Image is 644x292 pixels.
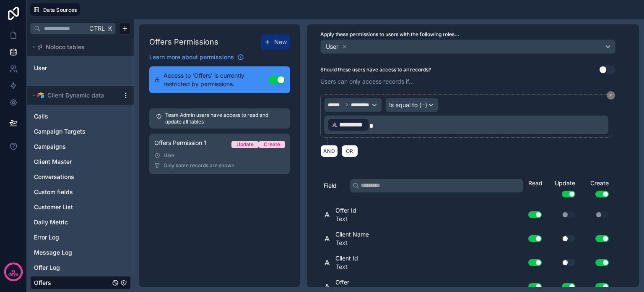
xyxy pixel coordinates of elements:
span: Text [335,215,356,223]
div: Offers [30,276,131,289]
p: days [8,271,18,278]
div: Campaign Targets [30,125,131,138]
a: Conversations [34,173,110,181]
button: New [261,34,290,50]
span: Field [324,182,337,190]
span: Access to 'Offers' is currently restricted by permissions. [164,71,268,88]
span: Offer [335,278,349,287]
button: Airtable LogoClient Dynamic data [30,89,119,101]
span: Message Log [34,248,72,257]
a: Offers [34,279,110,287]
a: Message Log [34,248,110,257]
label: Apply these permissions to users with the following roles... [320,31,615,38]
a: Offer Log [34,263,110,272]
span: New [274,38,287,46]
h1: Offers Permissions [149,36,218,48]
span: Data Sources [43,7,77,13]
span: Calls [34,112,48,121]
div: Client Master [30,155,131,168]
button: Is equal to (=) [385,98,439,112]
a: Custom fields [34,188,110,196]
div: Error Log [30,231,131,244]
a: Campaign Targets [34,127,110,136]
div: Create [579,179,612,197]
span: Client Dynamic data [47,91,104,100]
span: Offer Log [34,263,60,272]
p: 9 [11,268,15,276]
span: Offers [34,279,51,287]
div: Daily Metric [30,216,131,229]
span: Error Log [34,233,59,242]
span: Client Master [34,158,72,166]
a: Client Master [34,158,110,166]
a: Campaigns [34,142,110,151]
span: Only some records are shown [164,162,234,169]
a: Calls [34,112,110,121]
span: Conversations [34,173,74,181]
span: Ctrl [88,23,106,34]
span: Offers Permission 1 [154,139,206,147]
span: Is equal to (=) [389,101,427,109]
button: Data Sources [30,3,80,16]
button: AND [320,145,338,157]
div: Conversations [30,170,131,184]
a: Offers Permission 1UpdateCreateUserOnly some records are shown [149,134,290,174]
div: Customer List [30,200,131,214]
span: Daily Metric [34,218,68,226]
span: Text [335,239,369,247]
span: Campaigns [34,142,66,151]
div: Campaigns [30,140,131,153]
a: Learn more about permissions [149,53,244,61]
div: User [30,61,131,75]
span: K [107,26,113,32]
div: User [154,152,285,159]
a: Customer List [34,203,110,211]
span: OR [344,148,355,154]
div: Update [236,141,254,148]
div: Read [528,179,545,187]
span: User [34,64,47,72]
span: Client Name [335,230,369,239]
span: User [326,42,338,51]
span: Text [335,263,358,271]
img: Airtable Logo [37,92,44,99]
button: Noloco tables [30,41,126,53]
a: Daily Metric [34,218,110,226]
div: Create [264,141,280,148]
p: Team Admin users have access to read and update all tables [165,112,283,125]
span: Noloco tables [46,43,85,51]
p: Users can only access records if... [320,77,615,86]
span: Client Id [335,254,358,263]
a: Error Log [34,233,110,242]
span: Campaign Targets [34,127,86,136]
div: Offer Log [30,261,131,274]
div: Custom fields [30,185,131,199]
button: User [320,39,615,54]
span: Customer List [34,203,73,211]
div: Update [545,179,579,197]
div: Calls [30,110,131,123]
span: Custom fields [34,188,73,196]
span: Offer Id [335,206,356,215]
span: Learn more about permissions [149,53,234,61]
div: Message Log [30,246,131,259]
a: User [34,64,102,72]
button: OR [341,145,358,157]
label: Should these users have access to all records? [320,66,431,73]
